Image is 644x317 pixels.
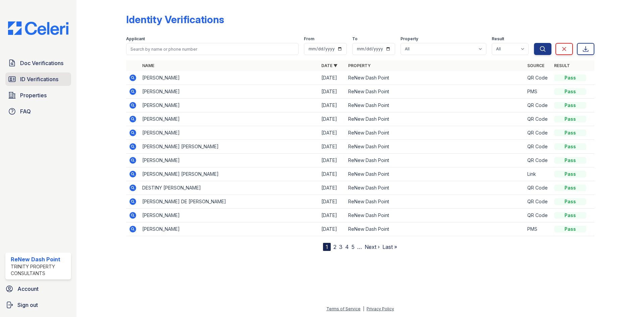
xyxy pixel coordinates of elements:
[365,244,380,250] a: Next ›
[345,167,525,181] td: ReNew Dash Point
[525,126,551,140] td: QR Code
[525,167,551,181] td: Link
[554,198,586,205] div: Pass
[5,89,71,102] a: Properties
[345,112,525,126] td: ReNew Dash Point
[140,209,319,222] td: [PERSON_NAME]
[345,244,349,250] a: 4
[554,88,586,95] div: Pass
[17,301,38,309] span: Sign out
[11,263,68,277] div: Trinity Property Consultants
[20,75,58,83] span: ID Verifications
[339,244,342,250] a: 3
[345,85,525,99] td: ReNew Dash Point
[3,21,74,35] img: CE_Logo_Blue-a8612792a0a2168367f1c8372b55b34899dd931a85d93a1a3d3e32e68fde9ad4.png
[319,112,345,126] td: [DATE]
[17,285,39,293] span: Account
[321,63,337,68] a: Date ▼
[140,71,319,85] td: [PERSON_NAME]
[345,209,525,222] td: ReNew Dash Point
[319,85,345,99] td: [DATE]
[525,112,551,126] td: QR Code
[525,99,551,112] td: QR Code
[140,85,319,99] td: [PERSON_NAME]
[319,222,345,236] td: [DATE]
[367,306,394,311] a: Privacy Policy
[323,243,331,251] div: 1
[554,212,586,219] div: Pass
[140,167,319,181] td: [PERSON_NAME] [PERSON_NAME]
[140,181,319,195] td: DESTINY [PERSON_NAME]
[3,282,74,296] a: Account
[348,63,371,68] a: Property
[357,243,362,251] span: …
[345,126,525,140] td: ReNew Dash Point
[142,63,154,68] a: Name
[525,195,551,209] td: QR Code
[525,85,551,99] td: PMS
[319,71,345,85] td: [DATE]
[319,140,345,154] td: [DATE]
[5,72,71,86] a: ID Verifications
[140,140,319,154] td: [PERSON_NAME] [PERSON_NAME]
[345,222,525,236] td: ReNew Dash Point
[20,107,31,115] span: FAQ
[5,105,71,118] a: FAQ
[352,36,358,42] label: To
[525,154,551,167] td: QR Code
[20,91,47,99] span: Properties
[319,99,345,112] td: [DATE]
[11,255,68,263] div: ReNew Dash Point
[140,154,319,167] td: [PERSON_NAME]
[554,63,570,68] a: Result
[345,140,525,154] td: ReNew Dash Point
[126,36,145,42] label: Applicant
[20,59,63,67] span: Doc Verifications
[345,99,525,112] td: ReNew Dash Point
[126,13,224,25] div: Identity Verifications
[554,102,586,109] div: Pass
[3,298,74,312] a: Sign out
[5,56,71,70] a: Doc Verifications
[304,36,314,42] label: From
[554,157,586,164] div: Pass
[382,244,397,250] a: Last »
[319,167,345,181] td: [DATE]
[554,143,586,150] div: Pass
[319,126,345,140] td: [DATE]
[326,306,361,311] a: Terms of Service
[319,154,345,167] td: [DATE]
[363,306,364,311] div: |
[554,226,586,232] div: Pass
[525,140,551,154] td: QR Code
[140,126,319,140] td: [PERSON_NAME]
[492,36,504,42] label: Result
[140,99,319,112] td: [PERSON_NAME]
[554,184,586,191] div: Pass
[345,195,525,209] td: ReNew Dash Point
[140,222,319,236] td: [PERSON_NAME]
[527,63,544,68] a: Source
[525,222,551,236] td: PMS
[319,195,345,209] td: [DATE]
[126,43,299,55] input: Search by name or phone number
[345,181,525,195] td: ReNew Dash Point
[345,154,525,167] td: ReNew Dash Point
[319,209,345,222] td: [DATE]
[140,195,319,209] td: [PERSON_NAME] DE [PERSON_NAME]
[525,71,551,85] td: QR Code
[554,116,586,122] div: Pass
[400,36,418,42] label: Property
[345,71,525,85] td: ReNew Dash Point
[554,171,586,177] div: Pass
[525,181,551,195] td: QR Code
[333,244,336,250] a: 2
[525,209,551,222] td: QR Code
[554,129,586,136] div: Pass
[554,74,586,81] div: Pass
[352,244,355,250] a: 5
[140,112,319,126] td: [PERSON_NAME]
[319,181,345,195] td: [DATE]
